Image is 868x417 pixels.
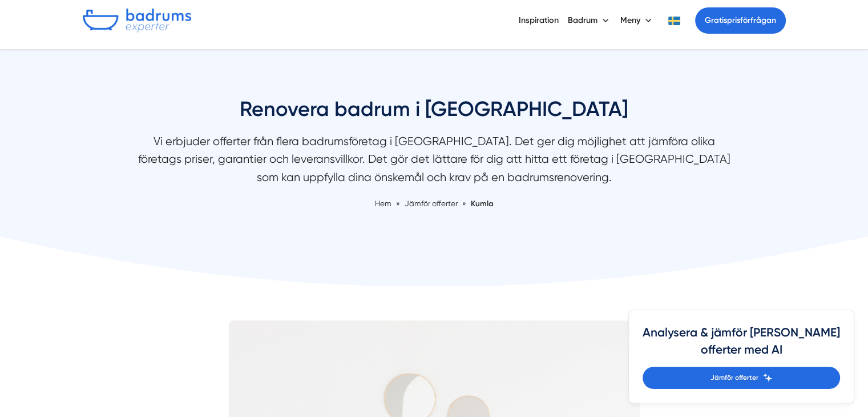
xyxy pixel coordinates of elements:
span: » [462,198,466,210]
nav: Breadcrumb [132,198,737,210]
a: Inspiration [519,6,559,35]
img: Badrumsexperter.se logotyp [83,9,191,33]
p: Vi erbjuder offerter från flera badrumsföretag i [GEOGRAPHIC_DATA]. Det ger dig möjlighet att jäm... [132,133,737,192]
span: Jämför offerter [405,199,458,208]
h4: Analysera & jämför [PERSON_NAME] offerter med AI [643,324,840,367]
a: Jämför offerter [405,199,459,208]
a: Hem [375,199,391,208]
button: Badrum [568,6,611,35]
span: Gratis [705,15,727,25]
a: Kumla [471,199,494,208]
span: Jämför offerter [710,372,758,383]
h1: Renovera badrum i [GEOGRAPHIC_DATA] [132,95,737,133]
button: Meny [620,6,654,35]
span: » [396,198,400,210]
a: Jämför offerter [643,367,840,389]
a: Gratisprisförfrågan [695,7,786,34]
